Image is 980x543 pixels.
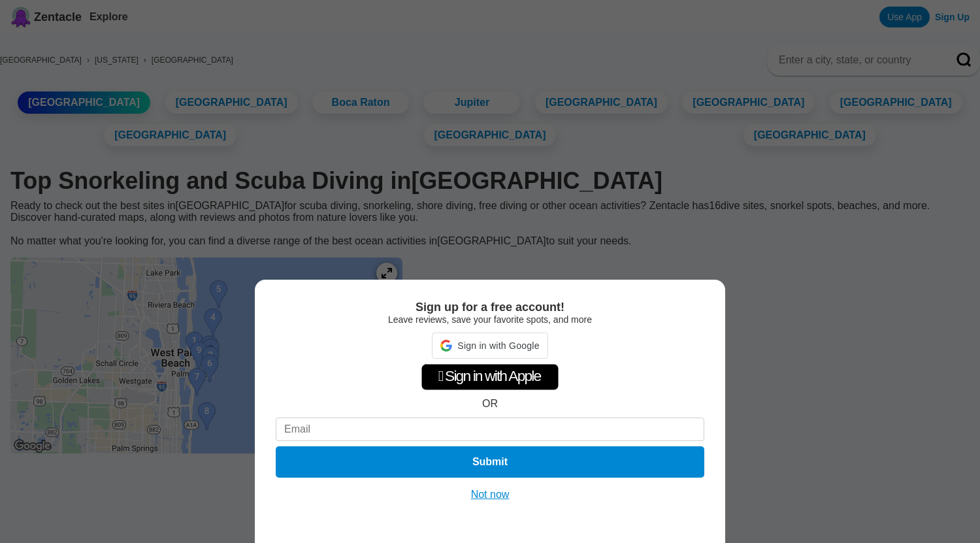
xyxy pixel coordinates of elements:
[276,446,704,478] button: Submit
[276,301,704,314] div: Sign up for a free account!
[421,364,559,390] div: Sign in with Apple
[276,314,704,325] div: Leave reviews, save your favorite spots, and more
[457,340,539,351] span: Sign in with Google
[432,333,547,359] div: Sign in with Google
[482,398,498,410] div: OR
[467,488,514,501] button: Not now
[276,418,704,441] input: Email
